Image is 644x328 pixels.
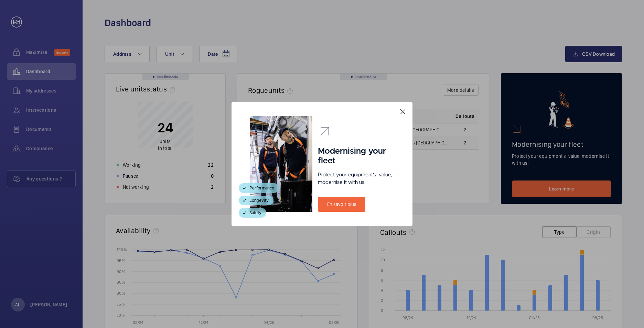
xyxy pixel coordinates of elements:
[239,196,273,205] div: Longevity
[318,171,394,186] p: Protect your equipment's value, modernise it with us!
[318,146,394,166] h1: Modernising your fleet
[239,183,279,193] div: Performance
[318,197,365,212] a: En savoir plus
[239,208,266,218] div: Safety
